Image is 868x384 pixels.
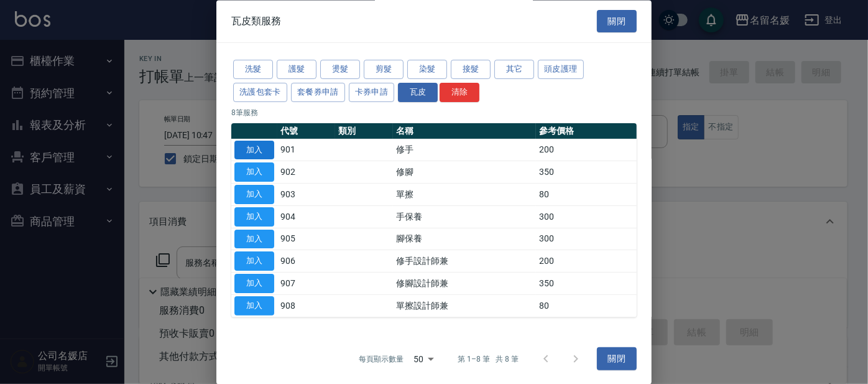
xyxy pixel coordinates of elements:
[277,206,335,228] td: 904
[536,184,637,206] td: 80
[536,139,637,162] td: 200
[393,161,536,184] td: 修腳
[320,60,360,80] button: 燙髮
[409,342,438,376] div: 50
[277,139,335,162] td: 901
[393,250,536,273] td: 修手設計師兼
[536,228,637,251] td: 300
[234,141,274,160] button: 加入
[234,230,274,249] button: 加入
[407,60,447,80] button: 染髮
[234,185,274,205] button: 加入
[234,207,274,227] button: 加入
[458,354,519,365] p: 第 1–8 筆 共 8 筆
[536,250,637,273] td: 200
[393,295,536,317] td: 單擦設計師兼
[393,123,536,139] th: 名稱
[393,139,536,162] td: 修手
[364,60,404,80] button: 剪髮
[359,354,404,365] p: 每頁顯示數量
[451,60,491,80] button: 接髮
[597,10,637,33] button: 關閉
[277,161,335,184] td: 902
[277,228,335,251] td: 905
[398,83,438,102] button: 瓦皮
[349,83,395,102] button: 卡券申請
[277,123,335,139] th: 代號
[231,107,637,118] p: 8 筆服務
[335,123,393,139] th: 類別
[393,228,536,251] td: 腳保養
[233,83,287,102] button: 洗護包套卡
[234,274,274,294] button: 加入
[393,273,536,295] td: 修腳設計師兼
[536,206,637,228] td: 300
[536,295,637,317] td: 80
[440,83,479,102] button: 清除
[291,83,345,102] button: 套餐券申請
[233,60,273,80] button: 洗髮
[536,161,637,184] td: 350
[234,252,274,271] button: 加入
[277,60,316,80] button: 護髮
[538,60,584,80] button: 頭皮護理
[393,206,536,228] td: 手保養
[597,348,637,371] button: 關閉
[536,123,637,139] th: 參考價格
[231,15,281,27] span: 瓦皮類服務
[277,184,335,206] td: 903
[234,296,274,316] button: 加入
[277,273,335,295] td: 907
[536,273,637,295] td: 350
[393,184,536,206] td: 單擦
[494,60,534,80] button: 其它
[234,163,274,182] button: 加入
[277,295,335,317] td: 908
[277,250,335,273] td: 906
